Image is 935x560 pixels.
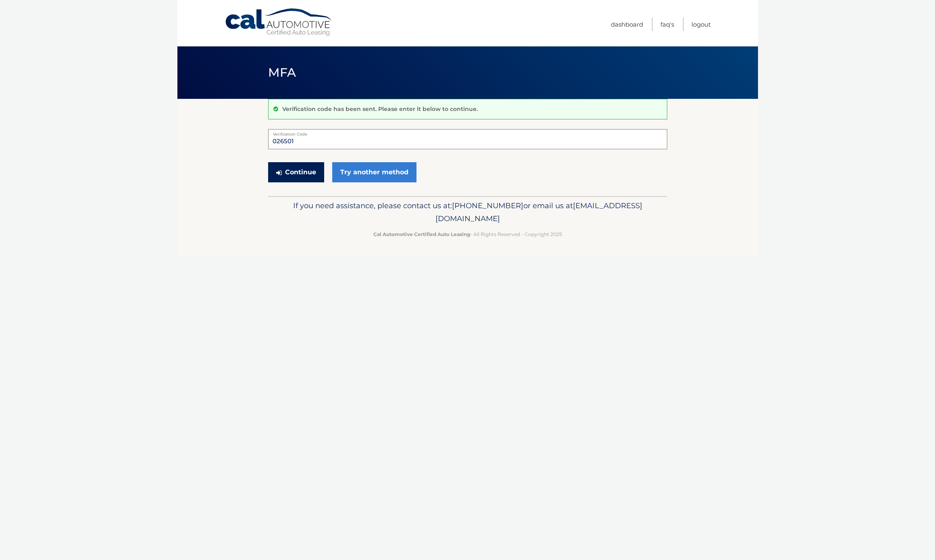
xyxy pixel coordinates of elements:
[660,18,674,31] a: FAQ's
[691,18,711,31] a: Logout
[268,129,667,149] input: Verification Code
[332,162,416,182] a: Try another method
[268,129,667,136] label: Verification Code
[273,199,662,225] p: If you need assistance, please contact us at: or email us at
[268,162,324,182] button: Continue
[268,65,296,80] span: MFA
[273,230,662,238] p: - All Rights Reserved - Copyright 2025
[611,18,643,31] a: Dashboard
[452,201,523,210] span: [PHONE_NUMBER]
[435,201,642,223] span: [EMAIL_ADDRESS][DOMAIN_NAME]
[373,231,470,237] strong: Cal Automotive Certified Auto Leasing
[282,105,478,113] p: Verification code has been sent. Please enter it below to continue.
[225,8,333,37] a: Cal Automotive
